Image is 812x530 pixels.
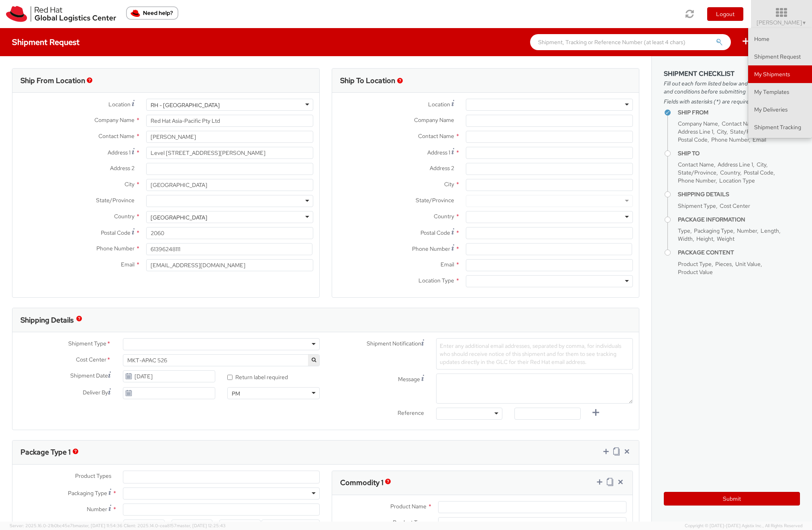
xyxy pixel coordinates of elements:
[678,161,714,168] span: Contact Name
[124,181,135,188] span: City
[108,101,131,108] span: Location
[412,245,450,252] span: Phone Number
[664,492,800,506] button: Submit
[748,65,812,83] a: My Shipments
[367,339,421,348] span: Shipment Notification
[151,213,207,221] div: [GEOGRAPHIC_DATA]
[748,118,812,136] a: Shipment Tracking
[418,132,454,140] span: Contact Name
[678,250,800,256] h4: Package Content
[664,97,800,106] span: Fields with asterisks (*) are required
[678,202,716,209] span: Shipment Type
[678,150,800,156] h4: Ship To
[87,506,107,513] span: Number
[83,388,108,397] span: Deliver By
[678,260,712,268] span: Product Type
[757,19,807,26] span: [PERSON_NAME]
[427,149,450,156] span: Address 1
[678,120,718,127] span: Company Name
[678,235,693,242] span: Width
[398,409,424,416] span: Reference
[720,202,750,209] span: Cost Center
[82,521,111,528] span: Dimensions
[696,235,713,242] span: Height
[98,132,135,140] span: Contact Name
[441,261,454,268] span: Email
[730,128,769,135] span: State/Province
[678,268,713,276] span: Product Value
[124,523,226,528] span: Client: 2025.14.0-cea8157
[177,523,226,528] span: master, [DATE] 12:25:43
[678,110,800,116] h4: Ship From
[114,213,135,220] span: Country
[664,70,800,77] h3: Shipment Checklist
[428,101,450,108] span: Location
[761,227,779,234] span: Length
[108,149,131,156] span: Address 1
[20,77,85,85] h3: Ship From Location
[678,136,708,143] span: Postal Code
[68,489,107,497] span: Packaging Type
[227,372,289,381] label: Return label required
[717,128,726,135] span: City
[101,229,131,236] span: Postal Code
[390,503,426,510] span: Product Name
[707,7,743,21] button: Logout
[685,523,802,529] span: Copyright © [DATE]-[DATE] Agistix Inc., All Rights Reserved
[68,339,106,349] span: Shipment Type
[757,161,766,168] span: City
[694,227,733,234] span: Packaging Type
[715,260,732,268] span: Pieces
[340,479,384,487] h3: Commodity 1
[127,357,315,364] span: MKT-APAC 526
[718,161,753,168] span: Address Line 1
[678,169,716,176] span: State/Province
[123,354,320,366] span: MKT-APAC 526
[530,34,731,50] input: Shipment, Tracking or Reference Number (at least 4 chars)
[678,227,690,234] span: Type
[6,6,116,22] img: rh-logistics-00dfa346123c4ec078e1.svg
[434,213,454,220] span: Country
[678,128,713,135] span: Address Line 1
[340,77,395,85] h3: Ship To Location
[10,523,122,528] span: Server: 2025.16.0-21b0bc45e7b
[664,79,800,95] span: Fill out each form listed below and agree to the terms and conditions before submitting
[735,260,761,268] span: Unit Value
[440,342,621,366] span: Enter any additional email addresses, separated by comma, for individuals who should receive noti...
[121,261,135,268] span: Email
[420,229,450,236] span: Postal Code
[753,136,766,143] span: Email
[737,227,757,234] span: Number
[748,30,812,48] a: Home
[430,164,454,172] span: Address 2
[12,38,80,47] h4: Shipment Request
[678,177,716,184] span: Phone Number
[802,20,807,26] span: ▼
[414,116,454,124] span: Company Name
[94,116,135,124] span: Company Name
[398,376,420,383] span: Message
[110,164,135,172] span: Address 2
[720,169,740,176] span: Country
[126,6,178,20] button: Need help?
[678,191,800,197] h4: Shipping Details
[418,277,454,284] span: Location Type
[748,101,812,118] a: My Deliveries
[76,355,106,365] span: Cost Center
[393,519,426,526] span: Product Type
[678,217,800,223] h4: Package Information
[711,136,749,143] span: Phone Number
[75,472,111,479] span: Product Types
[444,181,454,188] span: City
[722,120,758,127] span: Contact Name
[20,448,71,456] h3: Package Type 1
[20,316,73,324] h3: Shipping Details
[75,523,122,528] span: master, [DATE] 11:54:36
[748,83,812,101] a: My Templates
[717,235,734,242] span: Weight
[719,177,755,184] span: Location Type
[70,372,108,380] span: Shipment Date
[96,245,135,252] span: Phone Number
[227,375,233,380] input: Return label required
[151,101,220,109] div: RH - [GEOGRAPHIC_DATA]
